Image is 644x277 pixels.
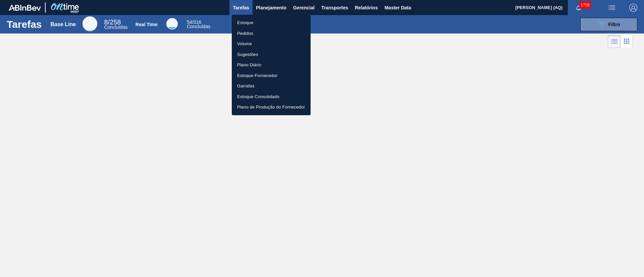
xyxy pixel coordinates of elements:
[232,49,311,60] a: Sugestões
[232,39,311,49] a: Volume
[232,91,311,102] a: Estoque Consolidado
[232,81,311,91] a: Garrafas
[232,70,311,81] a: Estoque Fornecedor
[232,102,311,113] a: Plano de Produção do Fornecedor
[232,28,311,39] a: Pedidos
[232,60,311,70] a: Plano Diário
[232,17,311,28] a: Estoque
